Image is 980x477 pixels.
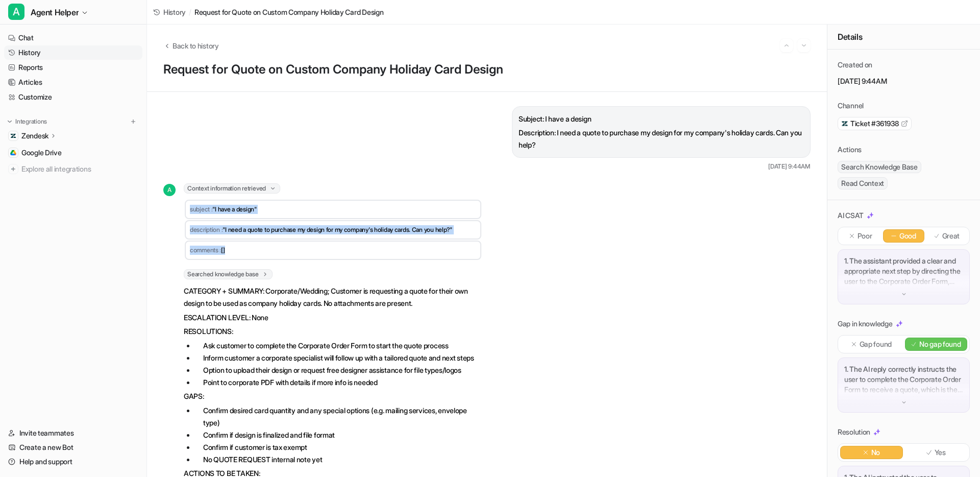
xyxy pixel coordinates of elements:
li: No QUOTE REQUEST internal note yet [195,454,482,466]
img: Zendesk [10,133,16,139]
p: Created on [838,60,872,70]
p: Channel [838,101,864,111]
a: Chat [4,31,142,45]
span: Explore all integrations [21,161,138,177]
span: subject : [190,205,212,213]
span: A [163,184,176,196]
p: No gap found [919,339,961,349]
span: Read Context [838,177,888,189]
p: RESOLUTIONS: [184,325,482,338]
button: Integrations [4,116,50,127]
h1: Request for Quote on Custom Company Holiday Card Design [163,62,811,77]
a: Reports [4,60,142,75]
p: 1. The AI reply correctly instructs the user to complete the Corporate Order Form to receive a qu... [844,364,963,395]
a: Articles [4,75,142,89]
span: / [189,7,191,17]
span: A [8,4,24,20]
img: expand menu [6,118,13,125]
span: Search Knowledge Base [838,161,921,173]
img: zendesk [841,120,848,127]
p: [DATE] 9:44AM [838,76,970,86]
p: Poor [857,231,872,241]
p: GAPS: [184,390,482,402]
a: Ticket #361938 [841,118,908,129]
p: ESCALATION LEVEL: None [184,312,482,324]
img: menu_add.svg [130,118,137,125]
li: Ask customer to complete the Corporate Order Form to start the quote process [195,340,482,352]
span: [DATE] 9:44AM [768,162,811,171]
span: Ticket #361938 [850,118,899,129]
p: Resolution [838,427,870,437]
p: AI CSAT [838,210,864,221]
span: History [163,7,186,17]
a: Help and support [4,455,142,469]
li: Inform customer a corporate specialist will follow up with a tailored quote and next steps [195,352,482,364]
button: Go to previous session [780,39,793,52]
p: Actions [838,145,862,155]
span: Back to history [173,40,219,51]
p: 1. The assistant provided a clear and appropriate next step by directing the user to the Corporat... [844,256,963,287]
p: Gap found [860,339,892,349]
p: Subject: I have a design [519,113,804,125]
p: Yes [935,447,946,458]
button: Back to history [163,40,219,51]
a: Customize [4,90,142,104]
span: Google Drive [21,148,62,158]
img: Google Drive [10,150,16,156]
span: Context information retrieved [184,183,280,194]
span: description : [190,226,223,233]
span: Agent Helper [31,5,79,19]
p: No [871,447,880,458]
span: Request for Quote on Custom Company Holiday Card Design [194,7,384,17]
button: Go to next session [797,39,811,52]
p: Gap in knowledge [838,319,893,329]
img: Previous session [783,41,790,50]
p: Integrations [15,117,47,126]
li: Confirm desired card quantity and any special options (e.g. mailing services, envelope type) [195,404,482,429]
p: Zendesk [21,131,48,141]
a: Google DriveGoogle Drive [4,146,142,160]
a: Explore all integrations [4,162,142,176]
li: Point to corporate PDF with details if more info is needed [195,376,482,389]
li: Confirm if design is finalized and file format [195,429,482,441]
a: Invite teammates [4,426,142,440]
span: [] [221,246,225,254]
p: Great [942,231,960,241]
li: Option to upload their design or request free designer assistance for file types/logos [195,364,482,376]
span: "I have a design" [212,205,256,213]
img: Next session [800,41,807,50]
a: History [153,7,186,17]
a: Create a new Bot [4,440,142,455]
p: Good [899,231,916,241]
img: down-arrow [900,291,908,298]
li: Confirm if customer is tax exempt [195,441,482,454]
span: Searched knowledge base [184,269,273,279]
a: History [4,45,142,60]
img: down-arrow [900,399,908,406]
p: Description: I need a quote to purchase my design for my company's holiday cards. Can you help? [519,127,804,151]
p: CATEGORY + SUMMARY: Corporate/Wedding; Customer is requesting a quote for their own design to be ... [184,285,482,309]
span: "I need a quote to purchase my design for my company's holiday cards. Can you help?" [223,226,452,233]
div: Details [827,25,980,50]
span: comments : [190,246,221,254]
img: explore all integrations [8,164,18,174]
